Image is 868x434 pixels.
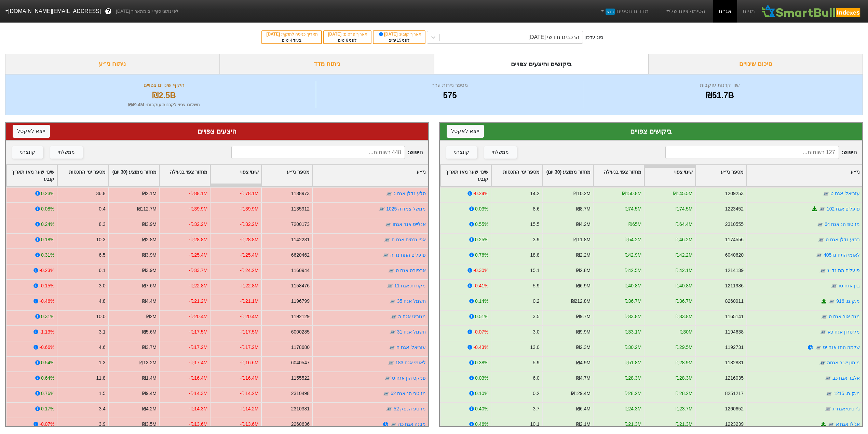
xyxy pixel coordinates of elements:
[189,313,207,320] div: -₪20.4M
[827,360,860,365] a: מימון ישיר אגחה
[99,252,105,259] div: 6.5
[725,390,744,397] div: 8251217
[530,344,540,351] div: 13.0
[189,282,207,289] div: -₪22.8M
[318,89,582,101] div: 575
[137,205,157,213] div: ₪112.7M
[41,205,54,213] div: 0.08%
[491,165,542,186] div: Toggle SortBy
[725,344,744,351] div: 1192731
[676,375,693,382] div: ₪28.3M
[829,314,860,319] a: מגה אור אגח ט
[189,190,207,197] div: -₪88.1M
[290,38,293,43] span: 4
[832,406,860,411] a: ג'י סיטי אגח יג
[528,33,579,41] div: הרכבים חודשי [DATE]
[676,282,693,289] div: ₪40.8M
[189,405,207,412] div: -₪14.3M
[386,206,426,212] a: ממשל צמודה 1025
[725,221,744,228] div: 2310555
[41,236,54,243] div: 0.18%
[313,165,428,186] div: Toggle SortBy
[390,313,397,320] img: tase link
[189,390,207,397] div: -₪14.3M
[39,328,54,336] div: -1.13%
[816,252,823,259] img: tase link
[240,267,258,274] div: -₪24.2M
[189,344,207,351] div: -₪17.2M
[383,390,390,397] img: tase link
[576,221,591,228] div: ₪4.2M
[680,328,693,336] div: ₪30M
[573,190,591,197] div: ₪10.2M
[142,252,157,259] div: ₪3.9M
[725,252,744,259] div: 6040620
[473,190,488,197] div: -0.24%
[831,283,838,289] img: tase link
[41,252,54,259] div: 0.31%
[266,37,317,43] div: בעוד ימים
[291,236,310,243] div: 1142231
[676,390,693,397] div: ₪28.2M
[825,375,831,382] img: tase link
[676,221,693,228] div: ₪64.4M
[676,359,693,366] div: ₪28.9M
[189,375,207,382] div: -₪16.4M
[389,329,396,336] img: tase link
[142,328,157,336] div: ₪5.6M
[189,221,207,228] div: -₪32.2M
[576,252,591,259] div: ₪2.2M
[820,329,827,336] img: tase link
[189,205,207,213] div: -₪39.9M
[396,268,426,273] a: ארפורט אגח ט
[576,313,591,320] div: ₪9.7M
[492,149,509,156] div: ממשלתי
[41,405,54,412] div: 0.17%
[389,298,396,305] img: tase link
[475,313,488,320] div: 0.51%
[821,313,828,320] img: tase link
[291,390,310,397] div: 2310498
[99,267,105,274] div: 6.1
[240,282,258,289] div: -₪22.8M
[96,190,106,197] div: 36.8
[533,236,539,243] div: 3.9
[576,375,591,382] div: ₪4.7M
[576,344,591,351] div: ₪2.3M
[14,81,314,89] div: היקף שינויים צפויים
[836,421,860,427] a: אג'לן אגח א
[606,9,615,15] span: חדש
[625,267,642,274] div: ₪42.5M
[41,390,54,397] div: 0.76%
[830,191,860,196] a: עזריאלי אגח ט
[291,190,310,197] div: 1138973
[473,267,488,274] div: -0.30%
[99,298,105,305] div: 4.8
[57,165,108,186] div: Toggle SortBy
[99,390,105,397] div: 1.5
[390,252,426,258] a: פועלים התח נד ה
[473,282,488,289] div: -0.41%
[393,221,426,227] a: אנלייט אנר אגחו
[747,165,862,186] div: Toggle SortBy
[676,267,693,274] div: ₪42.1M
[533,390,539,397] div: 0.2
[543,165,593,186] div: Toggle SortBy
[14,89,314,101] div: ₪2.5B
[625,375,642,382] div: ₪28.3M
[327,37,368,43] div: לפני ימים
[447,126,855,136] div: ביקושים צפויים
[377,31,421,37] div: תאריך קובע :
[240,344,258,351] div: -₪17.2M
[58,149,75,156] div: ממשלתי
[384,375,391,382] img: tase link
[625,252,642,259] div: ₪42.9M
[142,267,157,274] div: ₪3.9M
[99,328,105,336] div: 3.1
[13,125,50,138] button: ייצא לאקסל
[189,267,207,274] div: -₪33.7M
[576,267,591,274] div: ₪2.8M
[398,314,426,319] a: מגוריט אגח ה
[625,328,642,336] div: ₪33.1M
[291,282,310,289] div: 1158476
